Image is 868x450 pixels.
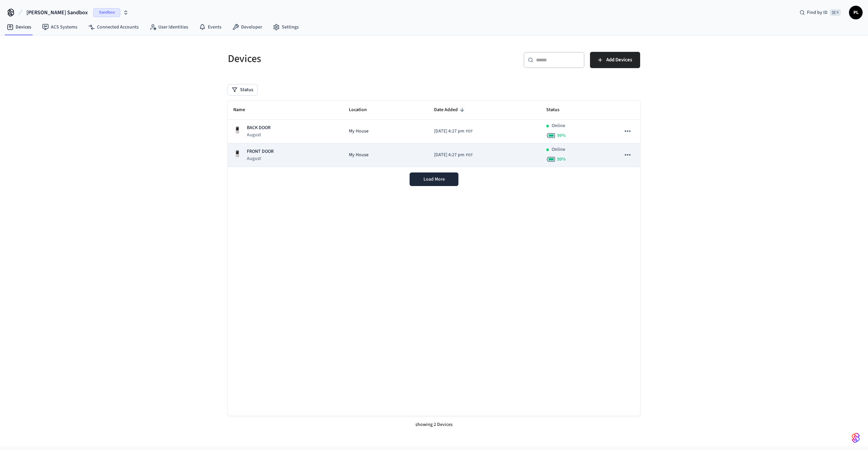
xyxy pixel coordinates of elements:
[410,172,458,186] button: Load More
[830,9,841,16] span: ⌘ K
[228,52,430,66] h5: Devices
[546,105,568,115] span: Status
[227,21,268,33] a: Developer
[228,101,640,167] table: sticky table
[194,21,227,33] a: Events
[268,21,304,33] a: Settings
[434,128,473,135] div: America/Los_Angeles
[26,8,88,17] span: [PERSON_NAME] Sandbox
[83,21,144,33] a: Connected Accounts
[606,56,632,64] span: Add Devices
[552,122,565,129] p: Online
[233,105,254,115] span: Name
[423,176,445,183] span: Load More
[233,150,241,158] img: Yale Assure Touchscreen Wifi Smart Lock, Satin Nickel, Front
[247,148,274,155] p: FRONT DOOR
[349,128,369,135] span: My House
[37,21,83,33] a: ACS Systems
[247,124,271,131] p: BACK DOOR
[852,432,860,443] img: SeamLogoGradient.69752ec5.svg
[349,105,376,115] span: Location
[434,151,473,159] div: America/Los_Angeles
[228,416,640,434] div: showing 2 Devices
[247,155,274,162] p: August
[434,151,465,159] span: [DATE] 4:27 pm
[850,6,862,19] span: PL
[557,132,566,139] span: 99 %
[233,126,241,134] img: Yale Assure Touchscreen Wifi Smart Lock, Satin Nickel, Front
[552,146,565,153] p: Online
[434,128,465,135] span: [DATE] 4:27 pm
[228,84,257,95] button: Status
[807,9,828,16] span: Find by ID
[247,131,271,138] p: August
[794,6,846,19] div: Find by ID⌘ K
[466,152,473,158] span: PDT
[849,6,863,19] button: PL
[349,151,369,159] span: My House
[1,21,37,33] a: Devices
[557,156,566,163] span: 99 %
[590,52,640,68] button: Add Devices
[144,21,194,33] a: User Identities
[434,105,467,115] span: Date Added
[466,128,473,135] span: PDT
[93,8,120,17] span: Sandbox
